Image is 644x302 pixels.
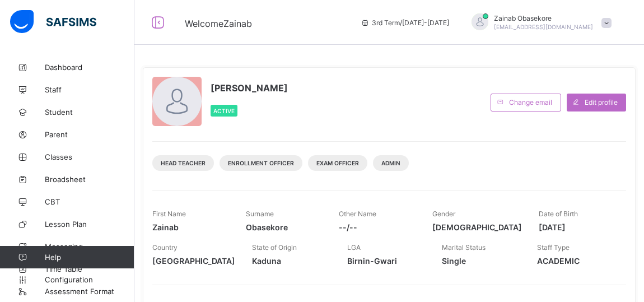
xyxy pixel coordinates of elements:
span: State of Origin [252,243,297,252]
span: Other Name [339,210,376,218]
span: LGA [347,243,361,252]
span: [PERSON_NAME] [211,82,288,94]
span: Help [45,253,134,262]
span: Lesson Plan [45,220,134,229]
span: Student [45,108,134,117]
span: Birnin-Gwari [347,256,426,266]
div: ZainabObasekore [460,13,617,32]
span: session/term information [361,18,449,27]
span: Change email [509,98,552,106]
span: Parent [45,130,134,139]
span: [DATE] [539,222,615,232]
span: CBT [45,197,134,206]
span: Broadsheet [45,175,134,184]
span: Date of Birth [539,210,578,218]
span: Head Teacher [161,160,206,166]
span: Country [152,243,178,252]
span: ACADEMIC [537,256,615,266]
span: Welcome Zainab [185,18,252,29]
span: Dashboard [45,63,134,72]
span: Surname [246,210,274,218]
span: Admin [381,160,400,166]
span: Classes [45,152,134,161]
span: First Name [152,210,186,218]
span: [DEMOGRAPHIC_DATA] [432,222,522,232]
span: Marital Status [442,243,486,252]
span: Exam Officer [316,160,359,166]
span: Staff [45,85,134,94]
span: Zainab Obasekore [494,14,593,22]
span: Single [442,256,520,266]
span: Assessment Format [45,287,134,296]
span: Edit profile [585,98,618,106]
span: Obasekore [246,222,323,232]
span: Active [213,108,235,114]
span: Zainab [152,222,229,232]
span: [EMAIL_ADDRESS][DOMAIN_NAME] [494,24,593,30]
span: Kaduna [252,256,330,266]
span: Gender [432,210,455,218]
span: Enrollment Officer [228,160,294,166]
span: --/-- [339,222,416,232]
span: Configuration [45,275,134,284]
span: Messaging [45,242,134,251]
span: Staff Type [537,243,570,252]
img: safsims [10,10,96,34]
span: [GEOGRAPHIC_DATA] [152,256,235,266]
